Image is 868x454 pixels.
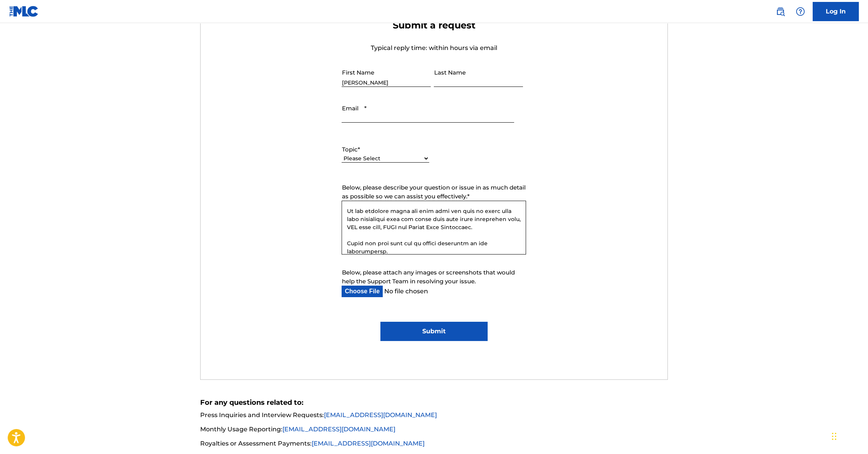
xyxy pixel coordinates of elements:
img: help [796,7,805,16]
div: Arrastrar [832,425,836,448]
a: [EMAIL_ADDRESS][DOMAIN_NAME] [324,411,437,419]
span: Typical reply time: within hours via email [371,44,497,52]
div: Help [793,4,808,19]
a: [EMAIL_ADDRESS][DOMAIN_NAME] [282,426,395,433]
li: Monthly Usage Reporting: [200,425,668,439]
img: search [776,7,785,16]
textarea: Lore IPS dolo, S amet con adi elit. Se doe tempori ut lab etdo Magn Aliquaenimadmini ve quisno ex... [342,201,526,254]
a: Public Search [773,4,788,19]
a: Log In [813,2,859,21]
img: MLC Logo [9,6,39,17]
div: Widget de chat [830,417,868,454]
span: Below, please describe your question or issue in as much detail as possible so we can assist you ... [342,184,525,200]
span: Below, please attach any images or screenshots that would help the Support Team in resolving your... [342,269,514,285]
a: [EMAIL_ADDRESS][DOMAIN_NAME] [312,440,425,447]
h5: For any questions related to: [200,398,668,407]
li: Royalties or Assessment Payments: [200,439,668,453]
input: Submit [380,322,488,341]
h2: Submit a request [342,20,526,31]
li: Press Inquiries and Interview Requests: [200,411,668,424]
iframe: Chat Widget [830,417,868,454]
span: Topic [342,146,357,153]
